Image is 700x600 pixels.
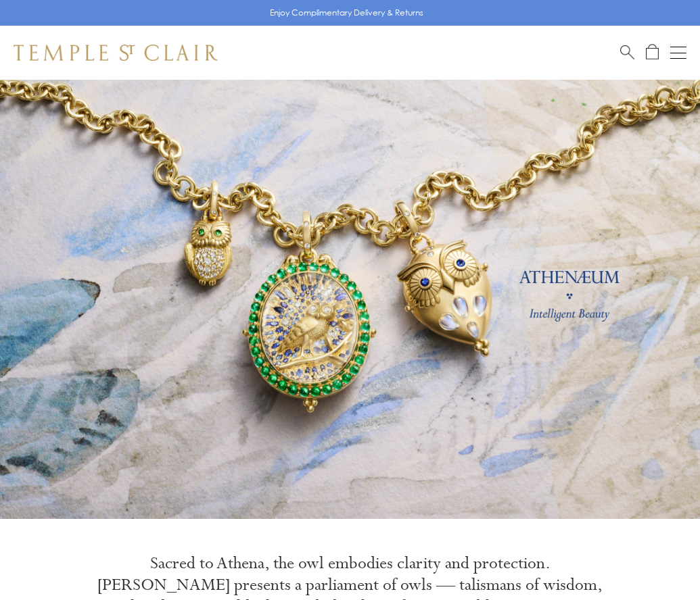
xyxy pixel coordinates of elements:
a: Open Shopping Bag [646,44,659,61]
button: Open navigation [670,45,686,61]
p: Enjoy Complimentary Delivery & Returns [270,6,423,20]
a: Search [620,44,634,61]
img: Temple St. Clair [14,45,218,61]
